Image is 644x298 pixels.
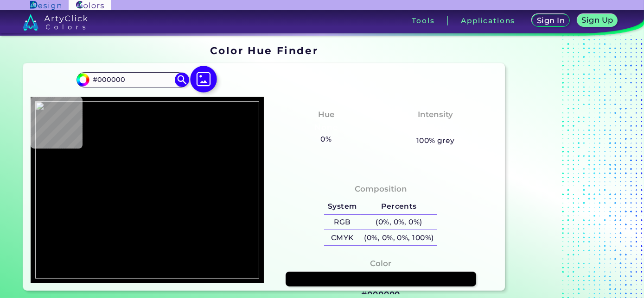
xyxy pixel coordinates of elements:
h3: None [311,122,342,133]
img: logo_artyclick_colors_white.svg [23,14,88,31]
h5: RGB [324,215,360,230]
input: type color.. [89,74,176,86]
a: Sign Up [577,14,618,27]
h3: Applications [461,17,515,24]
h5: 100% grey [416,135,455,147]
h4: Intensity [418,108,453,121]
img: ArtyClick Design logo [30,1,61,10]
h3: None [420,122,451,133]
h5: Sign In [536,17,565,25]
img: bb3300f5-1c96-4c9a-b377-90b21d1a2b4d [35,101,260,279]
h3: Tools [412,17,434,24]
h5: (0%, 0%, 0%) [361,215,438,230]
h4: Composition [355,182,407,196]
h5: Sign Up [581,16,613,24]
iframe: Advertisement [509,42,625,294]
img: icon search [175,73,189,87]
h5: (0%, 0%, 0%, 100%) [361,230,438,245]
img: icon picture [190,66,217,93]
h1: Color Hue Finder [210,43,318,57]
h4: Color [370,257,391,270]
h5: Percents [361,199,438,214]
h5: 0% [317,133,335,145]
h5: System [324,199,360,214]
h5: CMYK [324,230,360,245]
a: Sign In [531,14,570,27]
h4: Hue [318,108,334,121]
